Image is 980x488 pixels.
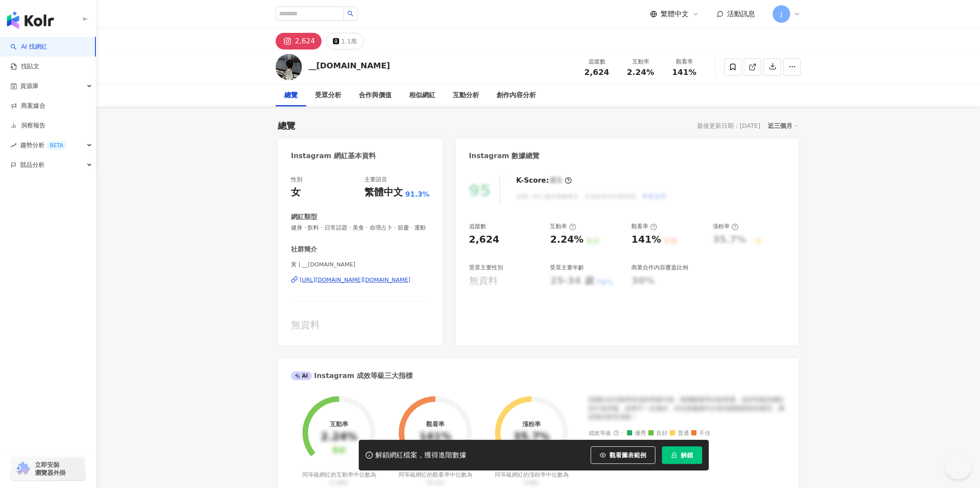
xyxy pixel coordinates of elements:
span: 繁體中文 [661,9,689,19]
div: 141% [419,431,451,443]
a: chrome extension立即安裝 瀏覽器外掛 [11,457,85,481]
div: 觀看率 [426,421,444,428]
div: 近三個月 [768,120,798,131]
div: 無資料 [291,318,430,332]
div: 受眾主要年齡 [550,264,584,272]
span: lock [671,452,677,458]
div: 合作與價值 [359,90,392,101]
span: J [780,9,782,19]
button: 1.1萬 [326,33,364,50]
div: 追蹤數 [469,223,486,230]
div: 最後更新日期：[DATE] [697,122,760,129]
button: 2,624 [276,33,322,50]
span: 資源庫 [20,76,38,96]
div: 觀看率 [668,57,701,66]
a: 洞察報告 [10,121,45,130]
span: 觀看圖表範例 [609,452,646,459]
div: 受眾分析 [315,90,341,101]
div: 互動率 [330,421,348,428]
div: 相似網紅 [409,90,435,101]
div: 同等級網紅的觀看率中位數為 [397,471,474,487]
div: 2.24% [550,233,583,247]
div: 同等級網紅的漲粉率中位數為 [493,471,570,487]
span: 競品分析 [20,155,45,175]
div: Instagram 數據總覽 [469,151,540,161]
div: 網紅類型 [291,212,317,222]
span: 不佳 [691,430,710,437]
div: 該網紅的互動率和漲粉率都不錯，唯獨觀看率比較普通，為同等級的網紅的中低等級，效果不一定會好，但仍然建議可以發包開箱類型的案型，應該會比較有成效！ [588,396,785,421]
div: 性別 [291,176,302,184]
div: 解鎖網紅檔案，獲得進階數據 [375,451,466,460]
span: 良好 [648,430,668,437]
div: 互動分析 [453,90,479,101]
img: logo [7,11,54,29]
span: 0.8% [524,479,539,486]
div: 追蹤數 [580,57,613,66]
div: 141% [631,233,661,247]
div: BETA [46,141,66,150]
div: 成效等級 ： [588,430,785,437]
div: 社群簡介 [291,245,317,254]
a: 商案媒合 [10,102,45,110]
div: 總覽 [284,90,297,101]
div: K-Score : [516,176,572,185]
span: 91.3% [405,190,430,199]
div: 觀看率 [631,223,657,230]
a: [URL][DOMAIN_NAME][DOMAIN_NAME] [291,276,430,284]
div: 2.24% [321,431,357,443]
div: Instagram 成效等級三大指標 [291,371,413,381]
button: 觀看圖表範例 [591,446,655,464]
div: 1.1萬 [341,35,357,47]
a: searchAI 找網紅 [10,42,47,51]
span: 35.5% [426,479,444,486]
img: KOL Avatar [276,54,302,80]
div: 互動率 [550,223,576,230]
div: __[DOMAIN_NAME] [308,60,390,71]
span: 立即安裝 瀏覽器外掛 [35,461,66,477]
span: 趨勢分析 [20,135,66,155]
span: 健身 · 飲料 · 日常話題 · 美食 · 命理占卜 · 節慶 · 運動 [291,224,430,232]
div: 2,624 [295,35,315,47]
span: rise [10,142,17,149]
img: chrome extension [14,462,31,476]
div: 創作內容分析 [497,90,536,101]
span: 活動訊息 [727,10,755,18]
span: 0.19% [330,479,348,486]
span: 2.24% [627,68,654,77]
div: 女 [291,186,301,199]
span: 141% [672,68,696,77]
div: 繁體中文 [364,186,403,199]
div: 無資料 [469,274,498,288]
span: 優秀 [627,430,646,437]
span: search [347,11,353,17]
span: 2,624 [584,67,609,77]
div: 2,624 [469,233,500,247]
button: 解鎖 [662,446,702,464]
div: 同等級網紅的互動率中位數為 [301,471,378,487]
div: Instagram 網紅基本資料 [291,151,376,161]
div: AI [291,371,312,380]
a: 找貼文 [10,62,39,71]
div: 漲粉率 [713,223,738,230]
div: 主要語言 [364,176,387,184]
div: 商業合作內容覆蓋比例 [631,264,688,272]
div: 漲粉率 [522,421,541,428]
div: [URL][DOMAIN_NAME][DOMAIN_NAME] [300,276,410,284]
span: 普通 [670,430,689,437]
span: 解鎖 [681,452,693,459]
div: 互動率 [624,57,657,66]
span: 黃 | __[DOMAIN_NAME] [291,261,430,269]
div: 35.7% [513,431,549,443]
div: 總覽 [278,120,295,132]
div: 受眾主要性別 [469,264,503,272]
